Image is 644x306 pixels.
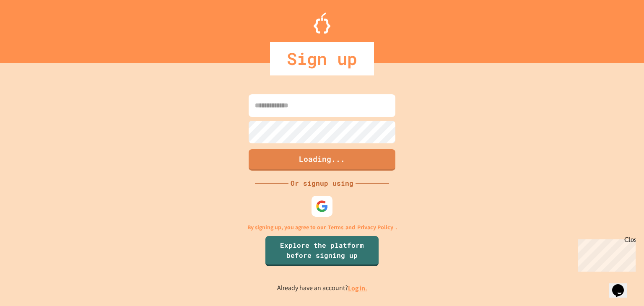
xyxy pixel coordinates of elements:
[314,13,330,34] img: Logo.svg
[609,272,636,298] iframe: chat widget
[288,178,356,188] div: Or signup using
[357,223,393,232] a: Privacy Policy
[277,283,367,293] p: Already have an account?
[265,236,379,266] a: Explore the platform before signing up
[574,236,636,272] iframe: chat widget
[328,223,343,232] a: Terms
[3,3,58,53] div: Chat with us now!Close
[316,200,328,213] img: google-icon.svg
[270,42,374,75] div: Sign up
[247,223,397,232] p: By signing up, you agree to our and .
[348,284,367,293] a: Log in.
[249,149,395,171] button: Loading...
